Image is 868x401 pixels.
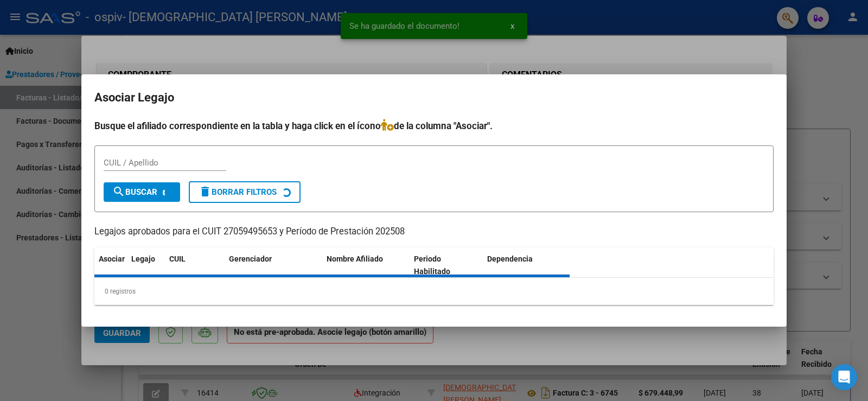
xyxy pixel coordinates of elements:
[322,247,410,283] datatable-header-cell: Nombre Afiliado
[112,187,157,197] span: Buscar
[487,254,533,263] span: Dependencia
[189,181,301,203] button: Borrar Filtros
[112,185,125,198] mat-icon: search
[104,182,180,202] button: Buscar
[165,247,225,283] datatable-header-cell: CUIL
[229,254,272,263] span: Gerenciador
[225,247,322,283] datatable-header-cell: Gerenciador
[483,247,570,283] datatable-header-cell: Dependencia
[199,185,212,198] mat-icon: delete
[94,225,774,239] p: Legajos aprobados para el CUIT 27059495653 y Período de Prestación 202508
[94,119,774,133] h4: Busque el afiliado correspondiente en la tabla y haga click en el ícono de la columna "Asociar".
[131,254,155,263] span: Legajo
[94,87,774,108] h2: Asociar Legajo
[410,247,483,283] datatable-header-cell: Periodo Habilitado
[94,278,774,305] div: 0 registros
[831,364,857,390] div: Open Intercom Messenger
[414,254,450,276] span: Periodo Habilitado
[99,254,125,263] span: Asociar
[327,254,383,263] span: Nombre Afiliado
[169,254,186,263] span: CUIL
[127,247,165,283] datatable-header-cell: Legajo
[199,187,277,197] span: Borrar Filtros
[94,247,127,283] datatable-header-cell: Asociar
